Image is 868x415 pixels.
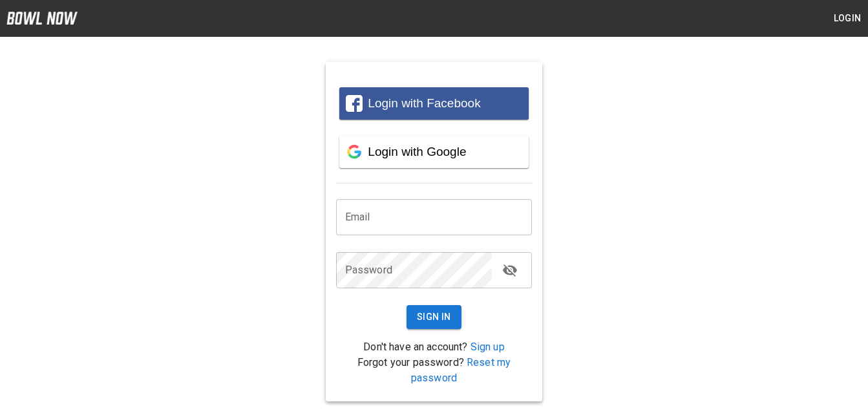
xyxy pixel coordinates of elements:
[336,339,533,355] p: Don't have an account?
[339,87,529,120] button: Login with Facebook
[471,341,505,353] a: Sign up
[339,136,529,168] button: Login with Google
[411,356,511,384] a: Reset my password
[407,305,461,329] button: Sign In
[6,12,78,25] img: logo
[368,96,480,110] span: Login with Facebook
[827,6,868,30] button: Login
[336,355,533,386] p: Forgot your password?
[497,257,523,283] button: toggle password visibility
[368,145,466,158] span: Login with Google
